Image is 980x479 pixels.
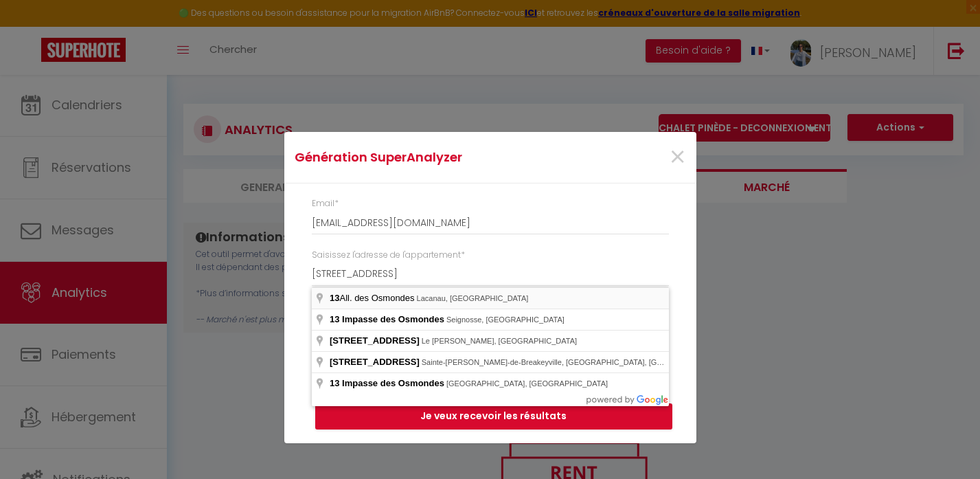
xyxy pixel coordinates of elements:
[446,315,565,324] span: Seignosse, [GEOGRAPHIC_DATA]
[330,335,420,346] span: [STREET_ADDRESS]
[295,148,549,167] h4: Génération SuperAnalyzer
[330,357,420,367] span: [STREET_ADDRESS]
[422,358,727,366] span: Sainte-[PERSON_NAME]-de-Breakeyville, [GEOGRAPHIC_DATA], [GEOGRAPHIC_DATA]
[417,294,529,302] span: Lacanau, [GEOGRAPHIC_DATA]
[422,337,577,345] span: Le [PERSON_NAME], [GEOGRAPHIC_DATA]
[312,197,339,210] label: Email
[330,314,444,324] span: 13 Impasse des Osmondes
[11,5,52,47] button: Ouvrir le widget de chat LiveChat
[330,293,417,303] span: All. des Osmondes
[315,403,672,430] button: Je veux recevoir les résultats
[446,379,608,388] span: [GEOGRAPHIC_DATA], [GEOGRAPHIC_DATA]
[312,249,465,262] label: Saisissez l'adresse de l'appartement
[330,378,444,388] span: 13 Impasse des Osmondes
[669,137,686,178] span: ×
[669,143,686,172] button: Close
[330,293,339,303] span: 13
